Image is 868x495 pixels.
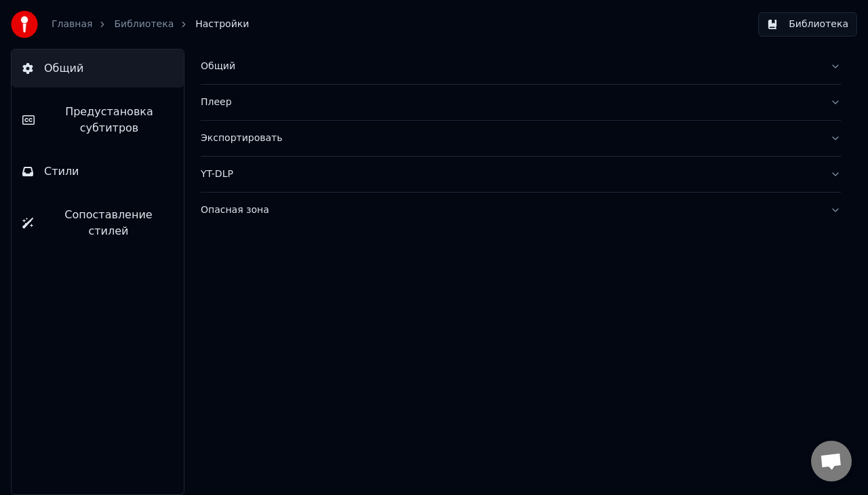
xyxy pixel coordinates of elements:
[52,18,249,31] nav: breadcrumb
[12,196,184,250] button: Сопоставление стилей
[201,157,841,192] button: YT-DLP
[44,207,173,239] span: Сопоставление стилей
[201,193,841,228] button: Опасная зона
[12,93,184,147] button: Предустановка субтитров
[114,18,174,31] a: Библиотека
[44,60,83,77] span: Общий
[201,85,841,120] button: Плеер
[195,18,249,31] span: Настройки
[12,153,184,191] button: Стили
[811,441,852,481] div: Открытый чат
[201,132,819,145] div: Экспортировать
[201,121,841,156] button: Экспортировать
[45,104,173,136] span: Предустановка субтитров
[11,11,38,38] img: youka
[44,163,79,180] span: Стили
[52,18,92,31] a: Главная
[201,96,819,109] div: Плеер
[12,49,184,87] button: Общий
[201,60,819,73] div: Общий
[201,203,819,217] div: Опасная зона
[758,12,857,37] button: Библиотека
[201,167,819,181] div: YT-DLP
[201,49,841,84] button: Общий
